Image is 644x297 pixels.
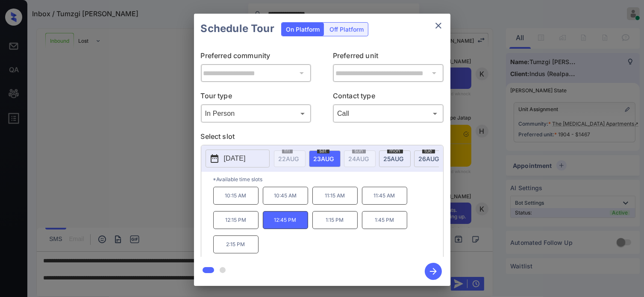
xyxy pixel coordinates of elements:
h2: Schedule Tour [194,14,281,44]
span: mon [387,148,403,153]
p: Contact type [333,91,444,104]
button: [DATE] [206,150,270,168]
p: 1:45 PM [362,211,407,229]
p: *Available time slots [213,172,443,187]
p: Preferred unit [333,50,444,64]
p: 10:45 AM [263,187,308,205]
p: 12:45 PM [263,211,308,229]
div: Off Platform [325,23,368,36]
p: 11:45 AM [362,187,407,205]
p: Tour type [201,91,312,104]
div: Call [335,106,441,121]
p: [DATE] [224,153,246,164]
p: Preferred community [201,50,312,64]
span: 26 AUG [419,155,439,162]
div: date-select [309,150,341,167]
p: Select slot [201,131,444,145]
p: 1:15 PM [312,211,358,229]
div: date-select [414,150,446,167]
button: btn-next [420,260,447,282]
div: date-select [379,150,411,167]
p: 11:15 AM [312,187,358,205]
span: tue [422,148,435,153]
p: 10:15 AM [213,187,259,205]
span: 25 AUG [384,155,404,162]
span: sat [317,148,329,153]
div: In Person [203,106,309,121]
div: On Platform [282,23,324,36]
button: close [430,17,447,34]
span: 23 AUG [314,155,334,162]
p: 2:15 PM [213,235,259,253]
p: 12:15 PM [213,211,259,229]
